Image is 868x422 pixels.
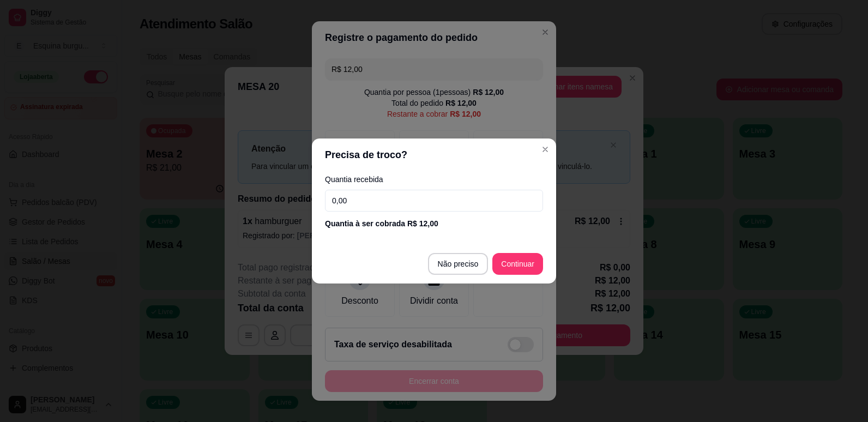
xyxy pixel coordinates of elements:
[325,176,543,183] label: Quantia recebida
[492,253,543,275] button: Continuar
[428,253,489,275] button: Não preciso
[537,141,554,158] button: Close
[312,138,556,171] header: Precisa de troco?
[325,218,543,229] div: Quantia à ser cobrada R$ 12,00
